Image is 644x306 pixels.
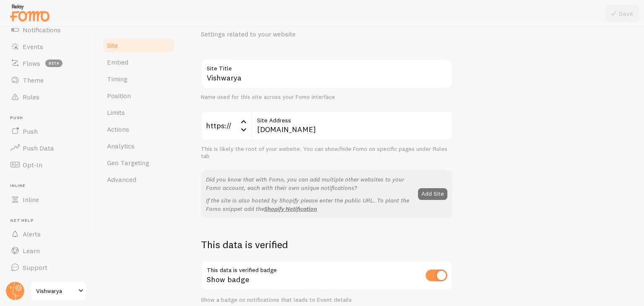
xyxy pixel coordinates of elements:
label: Site Address [251,111,452,125]
a: Site [102,37,175,54]
a: Vishwarya [30,281,87,301]
a: Limits [102,104,175,121]
h2: This data is verified [201,238,452,251]
img: fomo-relay-logo-orange.svg [9,2,51,23]
a: Rules [5,88,91,105]
span: Push Data [23,144,54,152]
span: Analytics [107,142,135,150]
a: Push [5,123,91,140]
span: Push [10,115,91,121]
span: Opt-In [23,161,42,169]
a: Flows beta [5,55,91,72]
span: Timing [107,75,127,83]
span: Inline [23,195,39,204]
span: Push [23,127,38,135]
span: Learn [23,246,40,255]
span: Flows [23,59,40,67]
a: Shopify Notification [264,205,317,213]
span: Inline [10,183,91,189]
a: Notifications [5,21,91,38]
a: Actions [102,121,175,137]
input: myhonestcompany.com [251,111,452,140]
span: Get Help [10,218,91,223]
span: Actions [107,125,129,133]
a: Push Data [5,140,91,156]
a: Alerts [5,226,91,242]
span: Notifications [23,26,61,34]
p: Did you know that with Fomo, you can add multiple other websites to your Fomo account, each with ... [206,175,413,192]
span: Site [107,41,118,49]
span: Events [23,42,43,51]
a: Analytics [102,137,175,154]
a: Inline [5,191,91,208]
span: Theme [23,76,44,84]
span: beta [45,60,62,67]
div: Show badge [201,261,452,291]
span: Support [23,263,47,272]
a: Theme [5,72,91,88]
div: https:// [201,111,251,140]
a: Timing [102,70,175,87]
span: Geo Targeting [107,158,149,167]
span: Limits [107,108,125,117]
p: If the site is also hosted by Shopify please enter the public URL. To plant the Fomo snippet add the [206,196,413,213]
span: Vishwarya [36,286,76,296]
span: Position [107,91,131,100]
a: Support [5,259,91,276]
p: Settings related to your website [201,29,402,39]
a: Events [5,38,91,55]
div: This is likely the root of your website. You can show/hide Fomo on specific pages under Rules tab [201,145,452,160]
a: Advanced [102,171,175,188]
span: Advanced [107,175,136,184]
div: Show a badge on notifications that leads to Event details [201,296,452,304]
a: Embed [102,54,175,70]
a: Learn [5,242,91,259]
a: Geo Targeting [102,154,175,171]
label: Site Title [201,59,452,73]
span: Alerts [23,230,41,238]
a: Opt-In [5,156,91,173]
a: Position [102,87,175,104]
div: Name used for this site across your Fomo interface [201,93,452,101]
button: Add Site [418,188,447,200]
span: Embed [107,58,128,66]
span: Rules [23,93,39,101]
